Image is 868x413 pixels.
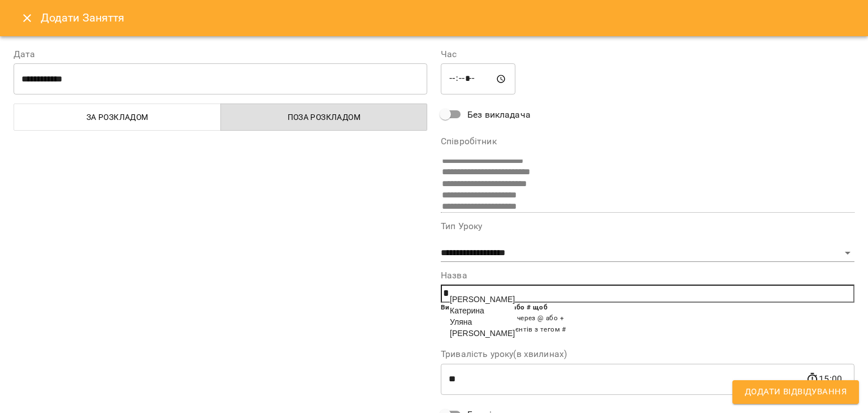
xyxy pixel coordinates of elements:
[732,380,859,404] button: Додати Відвідування
[14,5,41,32] button: Close
[41,9,854,27] h6: Додати Заняття
[220,104,428,131] button: Поза розкладом
[441,50,854,59] label: Час
[450,329,515,338] span: [PERSON_NAME]
[467,108,531,122] span: Без викладача
[441,303,548,311] b: Використовуйте @ + або # щоб
[441,137,854,146] label: Співробітник
[441,222,854,231] label: Тип Уроку
[463,313,854,324] li: Додати клієнта через @ або +
[228,110,421,124] span: Поза розкладом
[441,271,854,280] label: Назва
[21,110,214,124] span: За розкладом
[463,324,854,335] li: Додати всіх клієнтів з тегом #
[450,306,484,315] span: Катерина
[450,317,472,326] span: Уляна
[450,295,515,304] span: [PERSON_NAME]
[14,104,221,131] button: За розкладом
[441,350,854,359] label: Тривалість уроку(в хвилинах)
[14,50,427,59] label: Дата
[745,385,847,399] span: Додати Відвідування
